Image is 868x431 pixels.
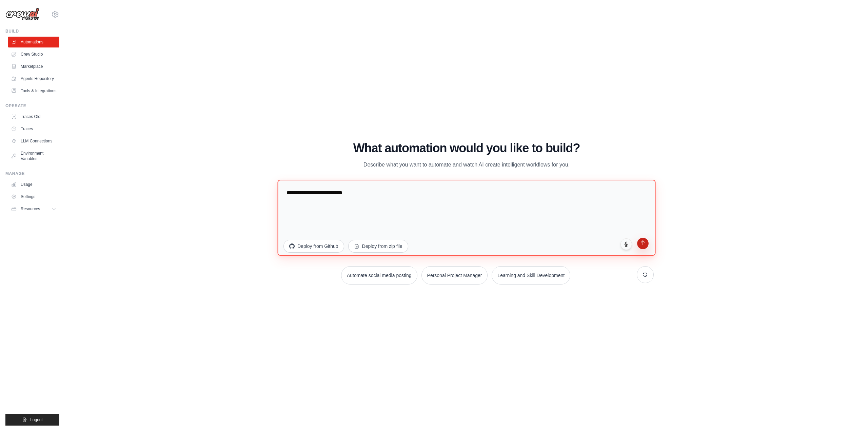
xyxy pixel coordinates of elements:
a: Agents Repository [8,73,59,84]
h1: What automation would you like to build? [279,141,654,155]
a: Settings [8,191,59,202]
div: Operate [5,103,59,109]
a: Automations [8,37,59,47]
a: Tools & Integrations [8,85,59,96]
img: Logo [5,8,39,21]
p: Describe what you want to automate and watch AI create intelligent workflows for you. [353,160,580,169]
a: Environment Variables [8,148,59,164]
button: Automate social media posting [341,266,417,285]
a: Usage [8,179,59,190]
div: Віджет чату [834,398,868,431]
button: Deploy from zip file [348,240,408,253]
a: Traces Old [8,111,59,122]
a: LLM Connections [8,136,59,146]
div: Manage [5,171,59,176]
button: Deploy from Github [283,240,344,253]
button: Personal Project Manager [421,266,488,285]
button: Resources [8,203,59,214]
a: Traces [8,123,59,134]
a: Marketplace [8,61,59,72]
button: Learning and Skill Development [492,266,570,285]
iframe: Chat Widget [834,398,868,431]
span: Resources [21,206,40,212]
a: Crew Studio [8,49,59,60]
div: Build [5,28,59,34]
button: Logout [5,414,59,426]
span: Logout [30,417,43,423]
